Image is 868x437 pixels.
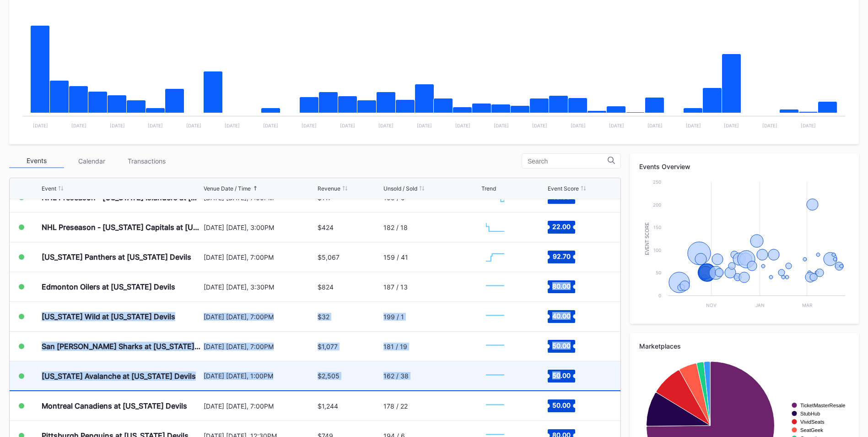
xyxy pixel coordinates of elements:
text: 250 [653,179,661,185]
svg: Chart title [481,305,509,328]
text: [DATE] [647,123,663,128]
text: 50.00 [552,401,571,409]
text: [DATE] [33,123,48,128]
div: [US_STATE] Avalanche at [US_STATE] Devils [42,371,196,381]
text: 92.70 [552,252,570,260]
div: [DATE] [DATE], 1:00PM [204,372,315,380]
div: Events Overview [639,163,850,170]
text: StubHub [800,411,820,416]
text: [DATE] [494,123,509,128]
text: [DATE] [378,123,394,128]
div: Venue Date / Time [204,185,251,192]
text: TicketMasterResale [800,403,845,408]
text: 40.00 [552,312,571,320]
div: [US_STATE] Panthers at [US_STATE] Devils [42,252,191,262]
text: [DATE] [302,123,317,128]
div: [DATE] [DATE], 7:00PM [204,313,315,321]
svg: Chart title [481,216,509,239]
div: 162 / 38 [383,372,409,380]
div: 159 / 41 [383,253,408,261]
div: Marketplaces [639,342,850,350]
text: [DATE] [762,123,777,128]
input: Search [528,158,608,165]
text: 50.00 [552,371,571,379]
div: [DATE] [DATE], 3:30PM [204,283,315,291]
text: [DATE] [340,123,355,128]
div: Revenue [318,185,340,192]
div: 178 / 22 [383,402,408,410]
text: [DATE] [532,123,547,128]
svg: Chart title [481,335,509,358]
div: [DATE] [DATE], 3:00PM [204,224,315,231]
text: [DATE] [417,123,432,128]
text: VividSeats [800,419,825,425]
text: SeatGeek [800,427,823,433]
div: Event Score [548,185,579,192]
div: [DATE] [DATE], 7:00PM [204,402,315,410]
text: 50.00 [552,342,571,350]
div: $1,244 [318,402,338,410]
div: San [PERSON_NAME] Sharks at [US_STATE] Devils [42,342,201,351]
div: Event [42,185,56,192]
text: [DATE] [455,123,470,128]
div: 199 / 1 [383,313,404,321]
div: Calendar [64,154,119,168]
div: $32 [318,313,329,321]
div: [DATE] [DATE], 7:00PM [204,253,315,261]
text: 22.00 [552,223,571,230]
text: Mar [802,302,813,308]
text: 0 [658,293,661,298]
div: Edmonton Oilers at [US_STATE] Devils [42,282,175,291]
text: [DATE] [110,123,125,128]
text: Event Score [645,222,650,255]
svg: Chart title [481,246,509,268]
text: 80.00 [552,282,571,290]
svg: Chart title [481,394,509,417]
div: Montreal Canadiens at [US_STATE] Devils [42,401,187,410]
div: $2,505 [318,372,340,380]
svg: Chart title [481,275,509,298]
div: [US_STATE] Wild at [US_STATE] Devils [42,312,175,321]
div: $424 [318,224,334,231]
text: 100 [653,247,661,253]
text: Jan [755,302,765,308]
text: 200 [653,202,661,208]
text: [DATE] [71,123,86,128]
text: [DATE] [148,123,163,128]
text: [DATE] [225,123,240,128]
text: [DATE] [263,123,278,128]
text: [DATE] [609,123,624,128]
text: [DATE] [571,123,586,128]
div: NHL Preseason - [US_STATE] Capitals at [US_STATE] Devils (Split Squad) [42,223,201,232]
div: Transactions [119,154,174,168]
div: $824 [318,283,334,291]
svg: Chart title [639,177,850,315]
div: 181 / 19 [383,343,407,350]
div: Unsold / Sold [383,185,417,192]
div: $5,067 [318,253,340,261]
text: [DATE] [186,123,201,128]
text: [DATE] [724,123,739,128]
div: 182 / 18 [383,224,408,231]
text: 50 [656,270,661,275]
div: Trend [481,185,496,192]
text: 150 [653,224,661,230]
div: $1,077 [318,343,338,350]
div: 187 / 13 [383,283,408,291]
div: [DATE] [DATE], 7:00PM [204,343,315,350]
svg: Chart title [481,365,509,388]
text: Nov [706,302,717,308]
text: [DATE] [801,123,816,128]
text: [DATE] [686,123,701,128]
div: Events [9,154,64,168]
